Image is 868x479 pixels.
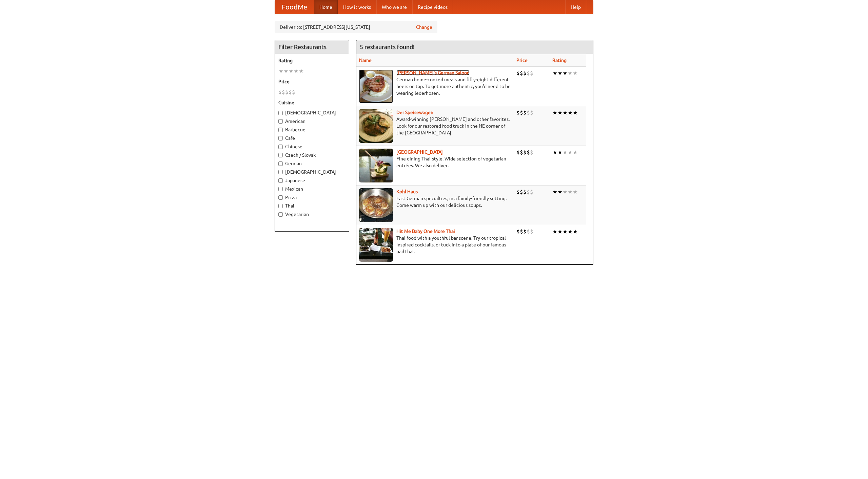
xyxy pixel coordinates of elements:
li: $ [516,109,520,116]
li: $ [520,109,523,116]
input: Czech / Slovak [278,153,283,157]
label: German [278,160,346,167]
label: Thai [278,202,346,209]
label: Czech / Slovak [278,152,346,158]
li: $ [516,69,520,77]
li: ★ [294,67,299,75]
li: $ [285,88,289,96]
input: Pizza [278,195,283,200]
a: FoodMe [275,0,314,14]
li: $ [530,228,533,235]
li: $ [516,188,520,196]
li: ★ [563,149,568,156]
h5: Cuisine [278,99,346,106]
input: [DEMOGRAPHIC_DATA] [278,111,283,115]
a: Price [516,58,528,63]
li: ★ [568,149,573,156]
li: ★ [552,69,557,77]
a: How it works [338,0,376,14]
li: ★ [557,228,563,235]
li: ★ [552,188,557,196]
img: esthers.jpg [359,69,393,103]
li: ★ [568,228,573,235]
li: ★ [278,67,283,75]
li: $ [527,149,530,156]
label: Vegetarian [278,211,346,218]
a: [GEOGRAPHIC_DATA] [396,149,443,155]
li: ★ [573,109,578,116]
div: Deliver to: [STREET_ADDRESS][US_STATE] [275,21,437,33]
input: [DEMOGRAPHIC_DATA] [278,170,283,174]
li: $ [530,69,533,77]
li: $ [278,88,282,96]
li: $ [530,109,533,116]
input: Vegetarian [278,212,283,217]
label: Japanese [278,177,346,184]
a: Who we are [376,0,412,14]
li: $ [523,188,527,196]
a: Recipe videos [412,0,453,14]
input: Barbecue [278,128,283,132]
label: American [278,118,346,125]
ng-pluralize: 5 restaurants found! [360,44,415,50]
li: $ [527,69,530,77]
label: [DEMOGRAPHIC_DATA] [278,109,346,116]
li: $ [289,88,292,96]
label: Mexican [278,186,346,192]
li: ★ [552,228,557,235]
label: Barbecue [278,126,346,133]
li: $ [527,188,530,196]
label: Chinese [278,143,346,150]
p: German home-cooked meals and fifty-eight different beers on tap. To get more authentic, you'd nee... [359,76,511,96]
li: ★ [552,149,557,156]
li: ★ [557,109,563,116]
img: kohlhaus.jpg [359,188,393,222]
a: Kohl Haus [396,189,418,194]
li: $ [516,228,520,235]
a: Home [314,0,338,14]
a: Change [416,24,432,30]
li: $ [516,149,520,156]
li: $ [527,109,530,116]
a: Hit Me Baby One More Thai [396,228,455,234]
li: ★ [573,149,578,156]
li: ★ [557,69,563,77]
h4: Filter Restaurants [275,40,349,54]
li: $ [520,149,523,156]
li: $ [527,228,530,235]
li: $ [523,149,527,156]
input: Japanese [278,178,283,183]
li: $ [523,109,527,116]
li: ★ [289,67,294,75]
a: Der Speisewagen [396,110,433,115]
a: Rating [552,58,567,63]
input: Thai [278,204,283,208]
label: Pizza [278,194,346,201]
input: German [278,161,283,166]
li: ★ [568,109,573,116]
li: $ [520,188,523,196]
input: American [278,119,283,124]
li: ★ [563,228,568,235]
li: ★ [299,67,304,75]
label: [DEMOGRAPHIC_DATA] [278,169,346,175]
a: [PERSON_NAME]'s German Saloon [396,70,470,75]
a: Help [565,0,586,14]
p: East German specialties, in a family-friendly setting. Come warm up with our delicious soups. [359,195,511,209]
li: $ [523,69,527,77]
li: $ [520,228,523,235]
li: $ [292,88,295,96]
a: Name [359,58,372,63]
li: ★ [563,69,568,77]
li: ★ [573,228,578,235]
li: ★ [568,188,573,196]
li: $ [523,228,527,235]
input: Chinese [278,145,283,149]
li: $ [520,69,523,77]
img: babythai.jpg [359,228,393,262]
